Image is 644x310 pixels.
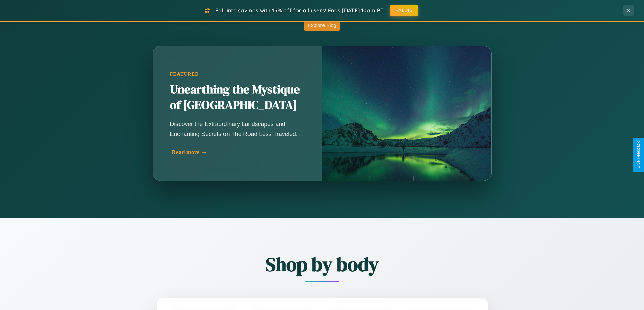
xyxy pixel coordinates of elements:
[172,149,307,156] div: Read more →
[170,119,305,138] p: Discover the Extraordinary Landscapes and Enchanting Secrets on The Road Less Traveled.
[170,82,305,113] h2: Unearthing the Mystique of [GEOGRAPHIC_DATA]
[390,5,418,16] button: FALL15
[304,19,340,31] button: Explore Blog
[215,7,385,14] span: Fall into savings with 15% off for all users! Ends [DATE] 10am PT.
[636,141,641,169] div: Give Feedback
[119,251,525,277] h2: Shop by body
[170,71,305,77] div: Featured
